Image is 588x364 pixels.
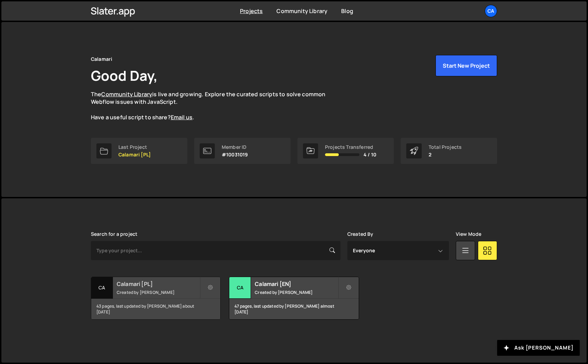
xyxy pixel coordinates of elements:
a: Ca [485,5,497,17]
div: Projects Transferred [325,144,376,150]
div: Last Project [118,144,151,150]
a: Community Library [276,7,327,15]
a: Projects [240,7,263,15]
div: Member ID [222,144,248,150]
p: Calamari [PL] [118,152,151,157]
p: #10031019 [222,152,248,157]
button: Ask [PERSON_NAME] [497,340,580,356]
p: The is live and growing. Explore the curated scripts to solve common Webflow issues with JavaScri... [91,90,339,121]
a: Email us [171,113,192,121]
div: Ca [229,277,251,299]
a: Ca Calamari [EN] Created by [PERSON_NAME] 47 pages, last updated by [PERSON_NAME] almost [DATE] [229,277,359,320]
div: 43 pages, last updated by [PERSON_NAME] about [DATE] [91,299,220,319]
small: Created by [PERSON_NAME] [255,289,338,295]
button: Start New Project [435,55,497,76]
div: Total Projects [429,144,462,150]
div: 47 pages, last updated by [PERSON_NAME] almost [DATE] [229,299,358,319]
a: Blog [341,7,353,15]
div: Calamari [91,55,112,63]
label: Search for a project [91,231,137,237]
h2: Calamari [EN] [255,280,338,288]
small: Created by [PERSON_NAME] [117,289,200,295]
h2: Calamari [PL] [117,280,200,288]
span: 4 / 10 [364,152,376,157]
a: Community Library [101,90,152,98]
label: View Mode [456,231,481,237]
h1: Good Day, [91,66,158,85]
div: Ca [91,277,113,299]
label: Created By [347,231,374,237]
input: Type your project... [91,241,340,260]
a: Last Project Calamari [PL] [91,138,187,164]
a: Ca Calamari [PL] Created by [PERSON_NAME] 43 pages, last updated by [PERSON_NAME] about [DATE] [91,277,221,320]
p: 2 [429,152,462,157]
